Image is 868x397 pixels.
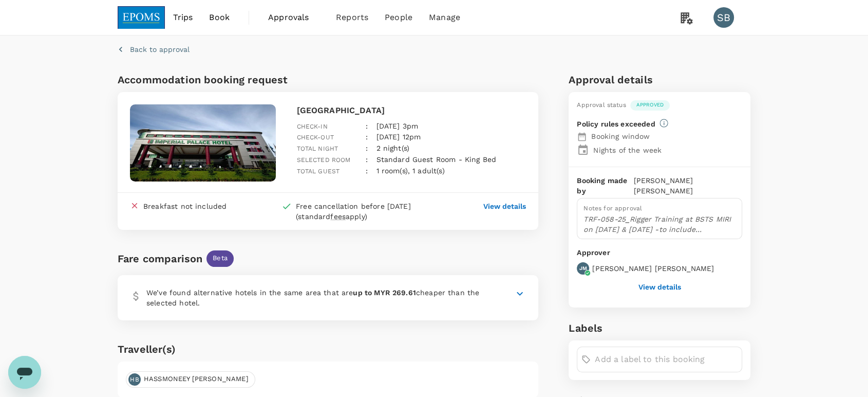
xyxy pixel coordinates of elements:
button: Back to approval [118,44,190,55]
p: [PERSON_NAME] [PERSON_NAME] [592,263,714,274]
span: Notes for approval [583,205,642,212]
span: People [385,11,412,24]
span: Approvals [268,11,319,24]
span: Total night [296,145,338,152]
p: [GEOGRAPHIC_DATA] [296,104,525,117]
input: Add a label to this booking [595,351,738,368]
div: SB [713,7,734,28]
p: [DATE] 12pm [376,132,421,142]
div: : [357,113,368,132]
p: 1 room(s), 1 adult(s) [376,166,444,176]
div: Breakfast not included [143,201,227,211]
p: Nights of the week [593,145,742,155]
span: Total guest [296,168,339,175]
img: hotel [130,104,276,182]
span: Reports [336,11,368,24]
span: Check-in [296,123,327,130]
span: Trips [173,11,193,24]
div: Free cancellation before [DATE] (standard apply) [296,201,442,222]
p: We’ve found alternative hotels in the same area that are cheaper than the selected hotel. [146,287,488,308]
p: Approver [577,247,742,258]
span: Beta [206,254,234,263]
div: Approval status [577,100,626,111]
div: HB [128,373,141,386]
p: Booking window [591,131,742,141]
b: up to MYR 269.61 [353,288,416,297]
p: Back to approval [130,44,190,55]
div: : [357,157,368,177]
p: Booking made by [577,175,633,196]
div: : [357,135,368,154]
h6: Labels [569,320,750,336]
button: View details [638,283,681,291]
span: Book [209,11,230,24]
p: 2 night(s) [376,143,409,153]
p: JM [579,265,587,272]
h6: Approval details [569,71,750,88]
p: [DATE] 3pm [376,121,418,131]
img: EPOMS SDN BHD [118,6,165,29]
div: Fare comparison [118,250,202,267]
iframe: Button to launch messaging window [8,356,41,389]
h6: Traveller(s) [118,341,538,357]
span: fees [330,212,346,221]
span: HASSMONEEY [PERSON_NAME] [138,374,255,384]
button: View details [483,201,526,211]
p: Standard Guest Room - King Bed [376,154,496,165]
span: Check-out [296,134,333,141]
span: Approved [630,101,670,109]
p: [PERSON_NAME] [PERSON_NAME] [633,175,742,196]
div: : [357,123,368,143]
span: Selected room [296,156,350,164]
h6: Accommodation booking request [118,71,326,88]
span: Manage [429,11,460,24]
div: : [357,146,368,166]
p: Policy rules exceeded [577,119,655,129]
p: TRF-058-25_Rigger Training at BSTS MIRI on [DATE] & [DATE] -to include complimentary breakfast x 1 [583,214,735,234]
